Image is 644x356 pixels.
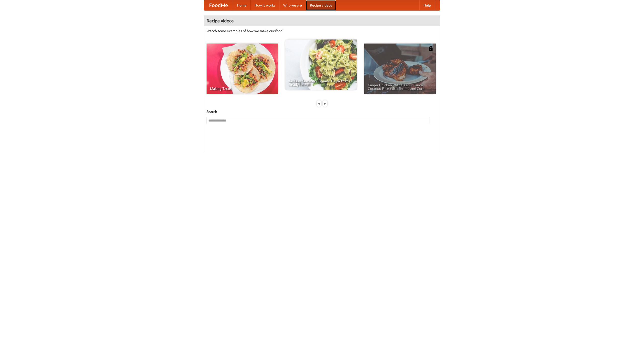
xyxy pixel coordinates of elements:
a: Recipe videos [306,0,336,10]
a: Home [233,0,251,10]
span: Making Tacos [210,87,274,90]
a: Help [419,0,435,10]
img: 483408.png [428,46,433,51]
a: FoodMe [204,0,233,10]
a: Who we are [279,0,306,10]
h5: Search [207,109,437,114]
a: Making Tacos [207,44,278,94]
a: An Easy, Summery Tomato Pasta That's Ready for Fall [285,39,357,90]
h4: Recipe videos [204,16,440,26]
span: An Easy, Summery Tomato Pasta That's Ready for Fall [289,79,353,86]
p: Watch some examples of how we make our food! [207,28,437,33]
a: How it works [251,0,279,10]
div: « [317,100,321,107]
div: » [323,100,327,107]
